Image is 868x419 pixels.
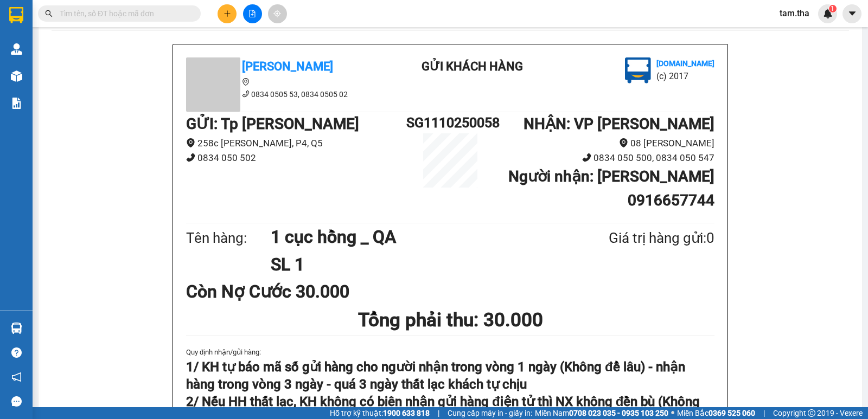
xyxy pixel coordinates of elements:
span: search [45,10,53,17]
b: GỬI : Tp [PERSON_NAME] [186,115,359,133]
sup: 1 [829,5,837,12]
strong: 0708 023 035 - 0935 103 250 [569,409,668,417]
span: phone [582,153,591,162]
span: environment [242,78,250,86]
button: plus [218,4,237,23]
input: Tìm tên, số ĐT hoặc mã đơn [60,8,188,20]
button: caret-down [843,4,861,23]
b: Gửi khách hàng [422,60,523,73]
strong: 0369 525 060 [709,409,755,417]
span: ⚪️ [671,411,674,415]
span: message [11,396,22,407]
span: Cung cấp máy in - giấy in: [448,407,532,419]
span: Miền Nam [535,407,668,419]
b: Người nhận : [PERSON_NAME] 0916657744 [508,167,714,209]
span: phone [186,153,195,162]
b: Gửi khách hàng [67,16,107,67]
h1: SL 1 [271,251,556,278]
span: Miền Bắc [677,407,755,419]
li: 258c [PERSON_NAME], P4, Q5 [186,136,406,151]
img: icon-new-feature [823,9,833,18]
div: Giá trị hàng gửi: 0 [556,227,714,249]
span: phone [242,90,250,98]
span: tam.tha [771,7,818,20]
span: environment [186,138,195,147]
li: 0834 050 500, 0834 050 547 [494,151,714,165]
b: [DOMAIN_NAME] [656,59,714,68]
li: (c) 2017 [656,69,714,83]
b: [PERSON_NAME] [14,70,61,121]
img: solution-icon [11,98,22,109]
span: plus [224,10,231,17]
span: | [438,407,439,419]
b: [PERSON_NAME] [242,60,333,73]
h1: Tổng phải thu: 30.000 [186,305,714,335]
img: warehouse-icon [11,70,22,82]
img: logo.jpg [625,57,651,83]
span: question-circle [11,347,22,358]
span: environment [619,138,628,147]
img: warehouse-icon [11,323,22,334]
span: Hỗ trợ kỹ thuật: [330,407,430,419]
li: 0834 050 502 [186,151,406,165]
li: 0834 0505 53, 0834 0505 02 [186,88,381,100]
img: logo-vxr [9,7,23,23]
span: notification [11,372,22,382]
span: file-add [248,10,256,17]
b: [DOMAIN_NAME] [91,41,149,50]
div: Tên hàng: [186,227,271,249]
span: | [763,407,765,419]
div: Còn Nợ Cước 30.000 [186,278,360,305]
span: 1 [831,5,834,12]
li: 08 [PERSON_NAME] [494,136,714,151]
button: file-add [243,4,262,23]
img: logo.jpg [118,14,144,40]
button: aim [268,4,287,23]
h1: 1 cục hồng _ QA [271,223,556,250]
img: warehouse-icon [11,43,22,55]
h1: SG1110250058 [406,112,494,133]
strong: 1900 633 818 [383,409,430,417]
b: NHẬN : VP [PERSON_NAME] [524,115,714,133]
span: copyright [808,409,815,417]
span: caret-down [847,9,857,18]
li: (c) 2017 [91,51,149,65]
strong: 1/ KH tự báo mã số gửi hàng cho người nhận trong vòng 1 ngày (Không để lâu) - nhận hàng trong vòn... [186,359,685,392]
span: aim [273,10,281,17]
